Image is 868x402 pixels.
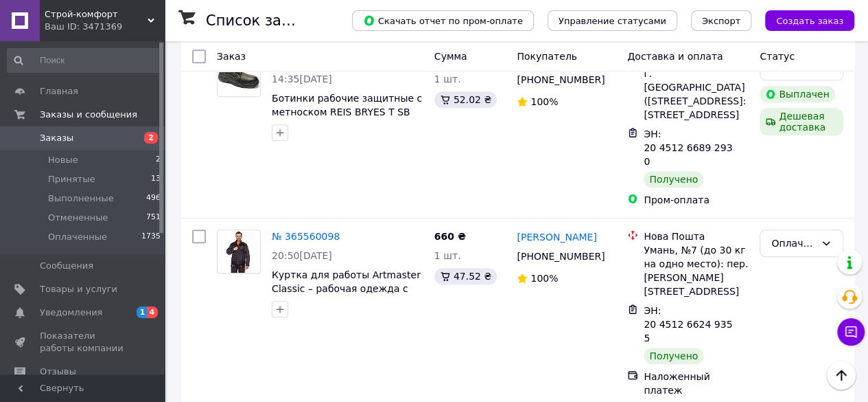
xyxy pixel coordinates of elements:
[40,109,137,121] span: Заказы и сообщения
[137,306,148,318] span: 1
[151,173,161,186] span: 13
[644,230,749,243] div: Нова Пошта
[644,193,749,207] div: Пром-оплата
[434,74,461,85] span: 1 шт.
[218,54,260,96] img: Фото товару
[514,70,605,89] div: [PHONE_NUMBER]
[644,243,749,298] div: Умань, №7 (до 30 кг на одно место): пер. [PERSON_NAME][STREET_ADDRESS]
[517,51,577,62] span: Покупатель
[40,283,117,295] span: Товары и услуги
[272,93,422,131] a: Ботинки рабочие защитные с метноском REIS BRYES T SB 43
[352,10,534,31] button: Скачать отчет по пром-оплате
[691,10,751,31] button: Экспорт
[837,318,865,346] button: Чат с покупателем
[760,108,843,135] div: Дешевая доставка
[45,21,165,33] div: Ваш ID: 3471369
[45,8,148,21] span: Строй-комфорт
[217,230,261,273] a: Фото товару
[48,173,95,186] span: Принятые
[40,85,78,98] span: Главная
[141,231,161,243] span: 1735
[627,51,723,62] span: Доставка и оплата
[434,91,497,108] div: 52.02 ₴
[760,51,795,62] span: Статус
[272,269,421,322] a: Куртка для работы Artmaster Classic – рабочая одежда с [PERSON_NAME] и усилением 54
[702,16,740,26] span: Экспорт
[40,330,127,355] span: Показатели работы компании
[217,53,261,97] a: Фото товару
[363,14,523,27] span: Скачать отчет по пром-оплате
[548,10,677,31] button: Управление статусами
[434,51,467,62] span: Сумма
[272,74,332,85] span: 14:35[DATE]
[40,132,73,144] span: Заказы
[751,14,854,25] a: Создать заказ
[644,305,732,344] span: ЭН: 20 4512 6624 9355
[48,212,108,224] span: Отмененные
[217,51,246,62] span: Заказ
[40,306,102,319] span: Уведомления
[48,231,107,243] span: Оплаченные
[48,154,78,166] span: Новые
[530,96,558,107] span: 100%
[514,247,605,266] div: [PHONE_NUMBER]
[434,231,466,242] span: 660 ₴
[40,366,76,378] span: Отзывы
[156,154,161,166] span: 2
[224,230,253,273] img: Фото товару
[146,212,161,224] span: 751
[827,361,856,390] button: Наверх
[7,48,162,73] input: Поиск
[644,348,703,364] div: Получено
[559,16,666,26] span: Управление статусами
[147,306,158,318] span: 4
[530,273,558,284] span: 100%
[644,129,732,167] span: ЭН: 20 4512 6689 2930
[146,192,161,205] span: 496
[644,370,749,397] div: Наложенный платеж
[644,171,703,188] div: Получено
[40,260,93,272] span: Сообщения
[48,192,114,205] span: Выполненные
[760,86,834,102] div: Выплачен
[771,236,815,251] div: Оплаченный
[272,231,340,242] a: № 365560098
[517,230,596,244] a: [PERSON_NAME]
[776,16,843,26] span: Создать заказ
[144,132,158,144] span: 2
[644,67,749,122] div: г. [GEOGRAPHIC_DATA] ([STREET_ADDRESS]: [STREET_ADDRESS]
[206,12,324,29] h1: Список заказов
[434,268,497,284] div: 47.52 ₴
[434,250,461,261] span: 1 шт.
[272,250,332,261] span: 20:50[DATE]
[765,10,854,31] button: Создать заказ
